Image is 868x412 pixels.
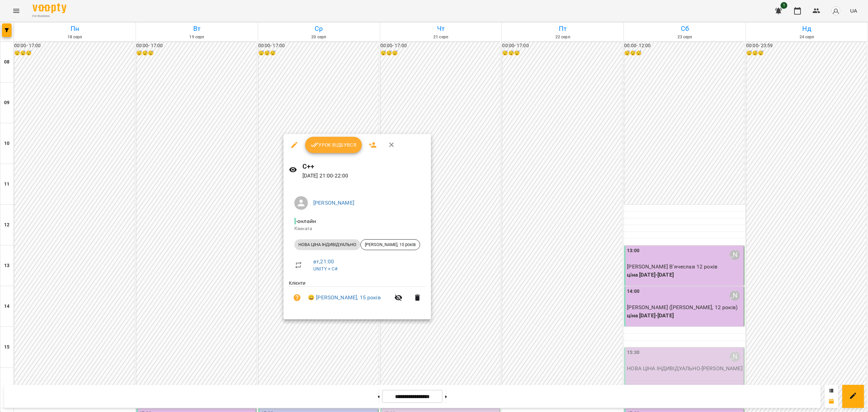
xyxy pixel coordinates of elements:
a: 😀 [PERSON_NAME], 15 років [308,294,381,302]
div: [PERSON_NAME], 15 років [360,239,420,250]
h6: С++ [302,161,426,172]
span: Урок відбувся [311,141,357,149]
button: Візит ще не сплачено. Додати оплату? [289,289,305,306]
p: Кімната [294,225,420,232]
span: [PERSON_NAME], 15 років [361,242,420,248]
a: вт , 21:00 [313,258,334,265]
a: [PERSON_NAME] [313,200,354,206]
ul: Клієнти [289,280,426,311]
span: - онлайн [294,218,317,224]
a: UNITY + C# [313,266,337,271]
button: Урок відбувся [305,137,362,153]
p: [DATE] 21:00 - 22:00 [302,172,426,180]
span: НОВА ЦІНА ІНДИВІДУАЛЬНО [294,242,360,248]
